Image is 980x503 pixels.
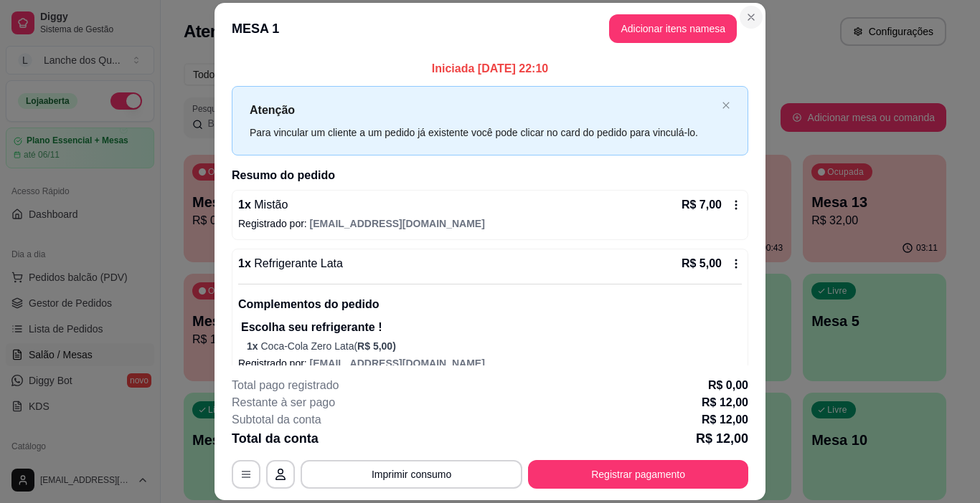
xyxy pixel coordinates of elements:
[310,218,485,229] span: [EMAIL_ADDRESS][DOMAIN_NAME]
[238,216,742,231] p: Registrado por:
[528,460,748,489] button: Registrar pagamento
[708,377,748,394] p: R$ 0,00
[238,356,742,370] p: Registrado por:
[740,6,763,29] button: Close
[702,394,748,411] p: R$ 12,00
[702,411,748,428] p: R$ 12,00
[232,60,748,77] p: Iniciada [DATE] 22:10
[238,196,288,214] p: 1 x
[301,460,522,489] button: Imprimir consumo
[247,339,742,353] p: Coca-Cola Zero Lata (
[232,411,321,428] p: Subtotal da conta
[232,377,339,394] p: Total pago registrado
[310,358,485,369] span: [EMAIL_ADDRESS][DOMAIN_NAME]
[609,14,737,43] button: Adicionar itens namesa
[215,3,765,54] header: MESA 1
[357,340,396,352] span: R$ 5,00 )
[238,255,343,272] p: 1 x
[241,319,742,336] p: Escolha seu refrigerante !
[682,255,722,272] p: R$ 5,00
[232,167,748,184] h2: Resumo do pedido
[238,296,742,313] p: Complementos do pedido
[682,196,722,214] p: R$ 7,00
[232,394,335,411] p: Restante à ser pago
[722,101,730,110] span: close
[251,257,343,269] span: Refrigerante Lata
[251,198,288,211] span: Mistão
[250,125,716,140] div: Para vincular um cliente a um pedido já existente você pode clicar no card do pedido para vinculá...
[247,340,260,352] span: 1 x
[696,428,748,449] p: R$ 12,00
[250,101,716,119] p: Atenção
[722,101,730,110] button: close
[232,428,319,449] p: Total da conta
